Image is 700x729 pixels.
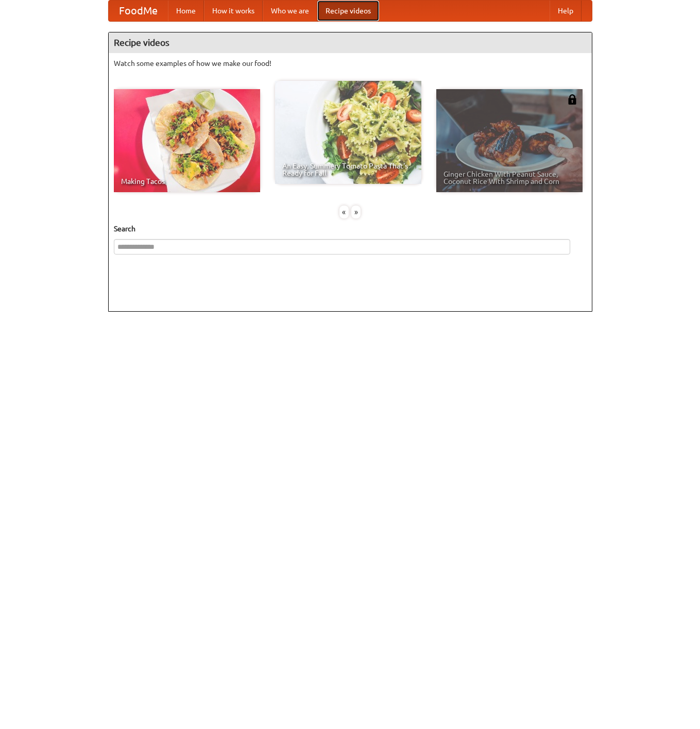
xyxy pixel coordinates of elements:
a: FoodMe [109,1,168,21]
p: Watch some examples of how we make our food! [114,58,587,69]
img: 483408.png [567,94,577,105]
div: « [339,206,349,218]
div: » [351,206,361,218]
a: How it works [204,1,263,21]
a: Recipe videos [317,1,379,21]
a: Making Tacos [114,89,260,192]
a: Who we are [263,1,317,21]
h5: Search [114,224,587,234]
a: Help [550,1,582,21]
h4: Recipe videos [109,32,592,53]
a: Home [168,1,204,21]
span: Making Tacos [121,178,253,185]
span: An Easy, Summery Tomato Pasta That's Ready for Fall [282,162,414,177]
a: An Easy, Summery Tomato Pasta That's Ready for Fall [275,81,421,184]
